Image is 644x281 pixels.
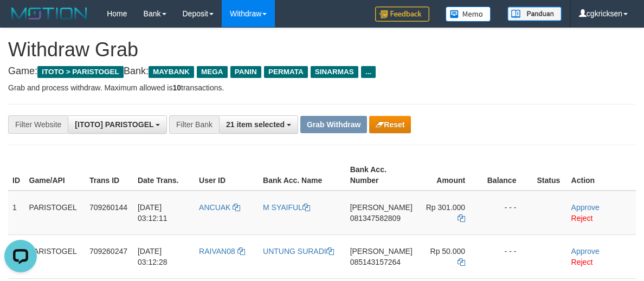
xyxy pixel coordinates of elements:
span: Copy 085143157264 to clipboard [350,258,401,266]
span: [ITOTO] PARISTOGEL [75,120,153,129]
th: Date Trans. [133,160,195,191]
img: panduan.png [507,6,562,21]
button: Grab Withdraw [300,116,367,133]
span: [DATE] 03:12:28 [138,247,168,266]
a: Reject [571,258,593,266]
a: UNTUNG SURADI [263,247,334,256]
span: 21 item selected [226,120,285,129]
th: Bank Acc. Number [346,160,417,191]
th: Bank Acc. Name [259,160,346,191]
th: Game/API [25,160,85,191]
a: ANCUAK [199,203,240,212]
span: [PERSON_NAME] [350,247,413,256]
span: [DATE] 03:12:11 [138,203,168,223]
button: 21 item selected [219,115,298,134]
span: RAIVAN08 [199,247,235,256]
strong: 10 [172,83,181,92]
span: ... [361,66,376,78]
td: PARISTOGEL [25,234,85,278]
span: ITOTO > PARISTOGEL [37,66,124,78]
span: Rp 301.000 [426,203,465,212]
span: Rp 50.000 [430,247,466,256]
a: RAIVAN08 [199,247,245,256]
span: [PERSON_NAME] [350,203,413,212]
a: Copy 50000 to clipboard [458,258,465,266]
span: MEGA [197,66,228,78]
span: Copy 081347582809 to clipboard [350,214,401,223]
td: 1 [8,191,25,235]
a: Copy 301000 to clipboard [458,214,465,223]
img: Feedback.jpg [375,6,429,22]
th: User ID [195,160,259,191]
button: Open LiveChat chat widget [4,4,37,37]
td: 2 [8,234,25,278]
th: Status [532,160,566,191]
p: Grab and process withdraw. Maximum allowed is transactions. [8,82,636,93]
td: - - - [481,234,532,278]
button: Reset [369,116,411,133]
td: PARISTOGEL [25,191,85,235]
span: 709260144 [89,203,127,212]
th: ID [8,160,25,191]
span: ANCUAK [199,203,230,212]
th: Amount [417,160,481,191]
button: [ITOTO] PARISTOGEL [68,115,167,134]
td: - - - [481,191,532,235]
img: MOTION_logo.png [8,5,91,22]
a: Approve [571,203,600,212]
span: MAYBANK [149,66,194,78]
th: Trans ID [85,160,133,191]
span: PERMATA [264,66,308,78]
h4: Game: Bank: [8,66,636,77]
div: Filter Website [8,115,68,134]
span: SINARMAS [311,66,358,78]
a: M SYAIFUL [263,203,310,212]
span: 709260247 [89,247,127,256]
a: Approve [571,247,600,256]
h1: Withdraw Grab [8,39,636,61]
span: PANIN [230,66,261,78]
th: Balance [481,160,532,191]
th: Action [567,160,636,191]
a: Reject [571,214,593,223]
div: Filter Bank [169,115,219,134]
img: Button%20Memo.svg [446,6,491,22]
